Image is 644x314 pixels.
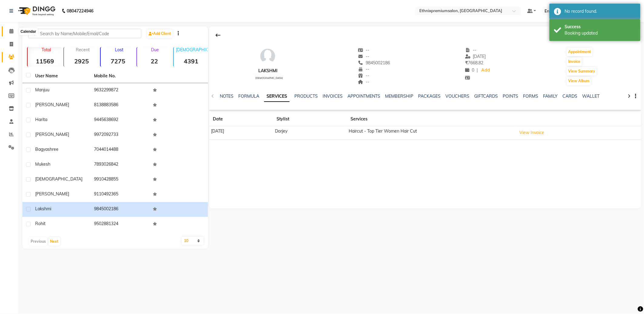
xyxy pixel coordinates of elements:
[567,57,582,66] button: Invoice
[517,128,547,137] button: View Invoice
[347,126,515,140] td: Haircut - Top Tier Women Hair Cut
[209,126,273,140] td: [DATE]
[35,176,82,182] span: [DEMOGRAPHIC_DATA]
[90,157,149,172] td: 7893026842
[35,147,59,152] span: Bagyashree
[565,24,636,30] div: Success
[358,54,370,59] span: --
[465,60,483,66] span: 7668.82
[323,93,343,99] a: INVOICES
[220,93,233,99] a: NOTES
[35,102,69,107] span: [PERSON_NAME]
[90,187,149,202] td: 9110492365
[385,93,413,99] a: MEMBERSHIP
[503,93,518,99] a: POINTS
[238,93,259,99] a: FORMULA
[90,217,149,232] td: 9502881324
[465,54,486,59] span: [DATE]
[209,112,273,126] th: Date
[358,47,370,53] span: --
[358,66,370,72] span: --
[465,60,468,66] span: ₹
[477,67,478,73] span: |
[273,126,347,140] td: Dorjey
[35,87,49,93] span: Manjuu
[90,202,149,217] td: 9845002186
[19,28,38,35] div: Calendar
[67,2,93,19] b: 08047224946
[176,47,208,52] p: [DEMOGRAPHIC_DATA]
[32,69,90,83] th: User Name
[103,47,135,52] p: Lost
[90,113,149,128] td: 9445638692
[66,47,99,52] p: Recent
[90,98,149,113] td: 8138883586
[35,206,51,211] span: Lakshmi
[465,67,474,73] span: 0
[259,47,277,65] img: avatar
[64,57,99,65] strong: 2925
[90,128,149,143] td: 9972092733
[358,60,390,66] span: 9845002186
[565,30,636,36] div: Booking updated
[101,57,135,65] strong: 7275
[90,69,149,83] th: Mobile No.
[582,93,599,99] a: WALLET
[523,93,538,99] a: FORMS
[49,237,60,246] button: Next
[28,29,141,38] input: Search by Name/Mobile/Email/Code
[565,8,636,15] div: No record found.
[255,76,283,79] span: [DEMOGRAPHIC_DATA]
[264,91,290,102] a: SERVICES
[35,221,45,226] span: Rohit
[253,68,283,74] div: Lakshmi
[90,143,149,157] td: 7044014488
[294,93,318,99] a: PRODUCTS
[418,93,441,99] a: PACKAGES
[347,112,515,126] th: Services
[212,29,224,41] div: Back to Client
[90,172,149,187] td: 9910428855
[347,93,380,99] a: APPOINTMENTS
[174,57,208,65] strong: 4391
[35,132,69,137] span: [PERSON_NAME]
[445,93,469,99] a: VOUCHERS
[30,47,62,52] p: Total
[567,48,592,56] button: Appointment
[35,191,69,197] span: [PERSON_NAME]
[358,79,370,85] span: --
[567,77,591,85] button: View Album
[90,83,149,98] td: 9632299872
[137,57,172,65] strong: 22
[358,73,370,78] span: --
[147,29,173,38] a: Add Client
[474,93,498,99] a: GIFTCARDS
[562,93,577,99] a: CARDS
[35,117,47,122] span: Harita
[543,93,558,99] a: FAMILY
[28,57,62,65] strong: 11569
[465,47,477,53] span: --
[35,161,50,167] span: Mukesh
[273,112,347,126] th: Stylist
[15,2,57,19] img: logo
[480,66,491,75] a: Add
[138,47,172,52] p: Due
[567,67,597,76] button: View Summary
